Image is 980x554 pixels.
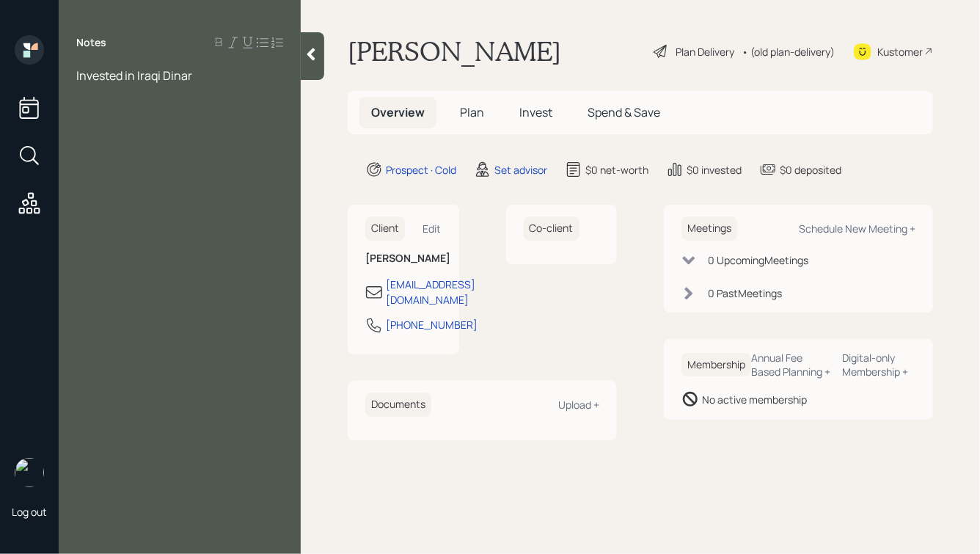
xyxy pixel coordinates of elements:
h6: Meetings [681,216,737,241]
h6: Client [365,216,405,241]
span: Invest [519,104,552,120]
div: Digital-only Membership + [843,351,915,379]
h6: [PERSON_NAME] [365,252,442,265]
h6: Co-client [524,216,579,241]
div: 0 Upcoming Meeting s [708,252,808,268]
div: Schedule New Meeting + [799,222,915,236]
div: [PHONE_NUMBER] [386,317,478,332]
label: Notes [76,35,106,50]
h1: [PERSON_NAME] [348,35,561,68]
div: [EMAIL_ADDRESS][DOMAIN_NAME] [386,277,475,307]
div: 0 Past Meeting s [708,285,782,301]
div: $0 deposited [780,162,841,178]
div: No active membership [702,392,807,407]
img: hunter_neumayer.jpg [15,458,44,487]
div: Upload + [558,398,599,412]
div: Annual Fee Based Planning + [751,351,831,379]
span: Invested in Iraqi Dinar [76,68,192,84]
div: • (old plan-delivery) [742,44,835,59]
div: Set advisor [494,162,547,178]
h6: Membership [681,353,751,377]
div: $0 net-worth [585,162,648,178]
div: Plan Delivery [676,44,734,59]
span: Overview [371,104,425,120]
div: Kustomer [877,44,923,59]
div: Log out [12,505,47,519]
div: Edit [423,222,442,236]
span: Spend & Save [588,104,660,120]
span: Plan [460,104,484,120]
div: $0 invested [687,162,742,178]
div: Prospect · Cold [386,162,456,178]
h6: Documents [365,393,431,417]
